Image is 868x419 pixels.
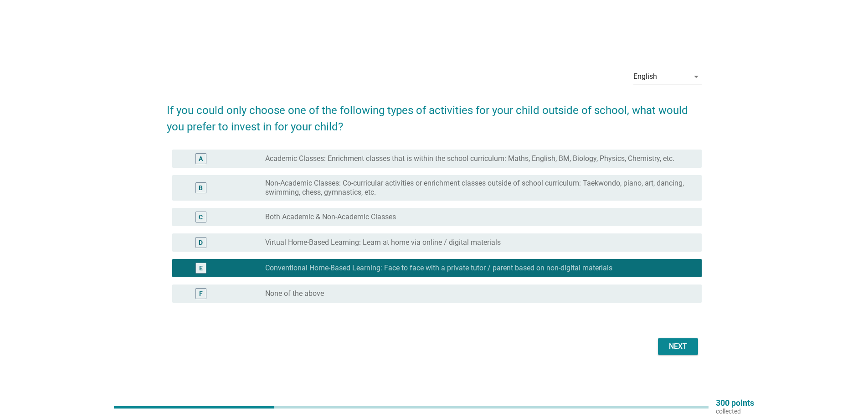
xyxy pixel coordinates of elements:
[199,238,203,247] div: D
[716,399,754,407] p: 300 points
[633,72,657,81] div: English
[658,338,698,355] button: Next
[199,212,203,222] div: C
[265,238,501,247] label: Virtual Home-Based Learning: Learn at home via online / digital materials
[665,341,691,352] div: Next
[199,263,203,273] div: E
[265,212,396,222] label: Both Academic & Non-Academic Classes
[265,264,612,273] label: Conventional Home-Based Learning: Face to face with a private tutor / parent based on non-digital...
[716,407,754,415] p: collected
[199,289,203,298] div: F
[265,154,674,163] label: Academic Classes: Enrichment classes that is within the school curriculum: Maths, English, BM, Bi...
[265,179,687,197] label: Non-Academic Classes: Co-curricular activities or enrichment classes outside of school curriculum...
[167,93,702,135] h2: If you could only choose one of the following types of activities for your child outside of schoo...
[691,71,702,82] i: arrow_drop_down
[265,289,324,298] label: None of the above
[199,183,203,192] div: B
[199,154,203,163] div: A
